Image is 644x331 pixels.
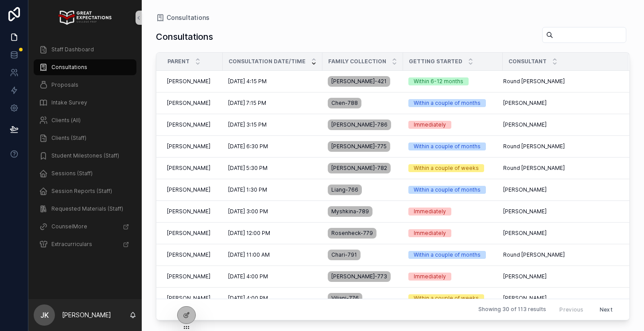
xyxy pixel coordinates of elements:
[503,165,565,172] span: Round [PERSON_NAME]
[328,183,398,197] a: Liang-766
[228,273,268,280] span: [DATE] 4:00 PM
[228,165,317,172] a: [DATE] 5:30 PM
[58,11,111,25] img: App logo
[503,186,547,193] span: [PERSON_NAME]
[331,100,358,107] span: Chen-788
[228,273,317,280] a: [DATE] 4:00 PM
[34,219,136,235] a: CounselMore
[51,46,94,53] span: Staff Dashboard
[62,311,111,319] p: [PERSON_NAME]
[503,78,618,85] a: Round [PERSON_NAME]
[51,241,92,248] span: Extracurriculars
[40,310,49,320] span: JK
[28,35,142,299] div: scrollable content
[34,165,136,181] a: Sessions (Staff)
[167,78,217,85] a: [PERSON_NAME]
[51,117,81,124] span: Clients (All)
[167,13,209,22] span: Consultations
[34,112,136,128] a: Clients (All)
[167,295,210,302] span: [PERSON_NAME]
[228,78,317,85] a: [DATE] 4:15 PM
[414,294,479,302] div: Within a couple of weeks
[167,100,217,107] a: [PERSON_NAME]
[408,273,497,281] a: Immediately
[503,186,618,193] a: [PERSON_NAME]
[331,143,387,150] span: [PERSON_NAME]-775
[503,100,618,107] a: [PERSON_NAME]
[167,230,210,237] span: [PERSON_NAME]
[156,13,209,22] a: Consultations
[51,152,119,159] span: Student Milestones (Staff)
[414,273,446,281] div: Immediately
[503,295,618,302] a: [PERSON_NAME]
[408,208,497,216] a: Immediately
[167,58,190,65] span: Parent
[414,251,481,259] div: Within a couple of months
[228,121,267,128] span: [DATE] 3:15 PM
[167,143,217,150] a: [PERSON_NAME]
[414,164,479,172] div: Within a couple of weeks
[414,186,481,194] div: Within a couple of months
[503,78,565,85] span: Round [PERSON_NAME]
[414,121,446,129] div: Immediately
[414,208,446,216] div: Immediately
[408,251,497,259] a: Within a couple of months
[228,208,268,215] span: [DATE] 3:00 PM
[414,229,446,237] div: Immediately
[167,121,217,128] a: [PERSON_NAME]
[34,59,136,75] a: Consultations
[408,164,497,172] a: Within a couple of weeks
[228,295,317,302] a: [DATE] 4:00 PM
[328,96,398,110] a: Chen-788
[328,291,398,305] a: Viliani-776
[167,165,210,172] span: [PERSON_NAME]
[228,100,317,107] a: [DATE] 7:15 PM
[51,64,87,71] span: Consultations
[503,273,618,280] a: [PERSON_NAME]
[503,251,618,258] a: Round [PERSON_NAME]
[228,251,270,258] span: [DATE] 11:00 AM
[503,121,618,128] a: [PERSON_NAME]
[167,78,210,85] span: [PERSON_NAME]
[331,186,358,193] span: Liang-766
[51,81,78,89] span: Proposals
[408,99,497,107] a: Within a couple of months
[408,294,497,302] a: Within a couple of weeks
[167,295,217,302] a: [PERSON_NAME]
[51,223,87,230] span: CounselMore
[503,230,618,237] a: [PERSON_NAME]
[594,303,619,316] button: Next
[51,188,112,195] span: Session Reports (Staff)
[228,251,317,258] a: [DATE] 11:00 AM
[228,186,267,193] span: [DATE] 1:30 PM
[503,121,547,128] span: [PERSON_NAME]
[508,58,547,65] span: Consultant
[408,186,497,194] a: Within a couple of months
[228,78,267,85] span: [DATE] 4:15 PM
[167,165,217,172] a: [PERSON_NAME]
[34,183,136,199] a: Session Reports (Staff)
[331,273,387,280] span: [PERSON_NAME]-773
[503,143,565,150] span: Round [PERSON_NAME]
[167,121,210,128] span: [PERSON_NAME]
[228,295,268,302] span: [DATE] 4:00 PM
[503,295,547,302] span: [PERSON_NAME]
[228,230,317,237] a: [DATE] 12:00 PM
[414,142,481,150] div: Within a couple of months
[328,118,398,132] a: [PERSON_NAME]-786
[167,100,210,107] span: [PERSON_NAME]
[167,186,217,193] a: [PERSON_NAME]
[51,99,87,106] span: Intake Survey
[408,77,497,85] a: Within 6-12 months
[503,208,618,215] a: [PERSON_NAME]
[51,135,86,142] span: Clients (Staff)
[328,161,398,175] a: [PERSON_NAME]-782
[328,248,398,262] a: Chari-791
[228,121,317,128] a: [DATE] 3:15 PM
[331,251,357,258] span: Chari-791
[167,208,210,215] span: [PERSON_NAME]
[228,230,270,237] span: [DATE] 12:00 PM
[503,230,547,237] span: [PERSON_NAME]
[328,74,398,89] a: [PERSON_NAME]-421
[503,165,618,172] a: Round [PERSON_NAME]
